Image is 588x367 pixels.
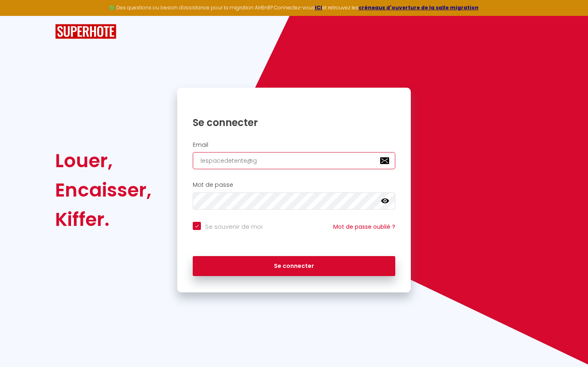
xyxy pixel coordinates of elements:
[193,152,395,169] input: Ton Email
[7,3,31,28] button: Ouvrir le widget de chat LiveChat
[193,116,395,129] h1: Se connecter
[315,4,322,11] a: ICI
[55,146,151,175] div: Louer,
[193,181,395,188] h2: Mot de passe
[193,141,395,148] h2: Email
[193,256,395,276] button: Se connecter
[55,24,116,39] img: SuperHote logo
[55,175,151,205] div: Encaisser,
[333,223,395,231] a: Mot de passe oublié ?
[55,205,151,234] div: Kiffer.
[359,4,479,11] a: créneaux d'ouverture de la salle migration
